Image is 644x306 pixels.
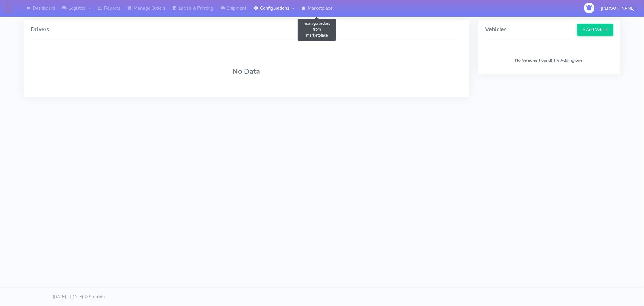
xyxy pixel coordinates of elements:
[485,27,507,33] h4: Vehicles
[596,2,642,15] button: [PERSON_NAME]
[31,27,49,33] h4: Drivers
[577,24,613,36] button: Add Vehicle
[515,57,583,63] strong: No Vehicles Found! Try Adding one.
[232,67,260,75] h3: No Data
